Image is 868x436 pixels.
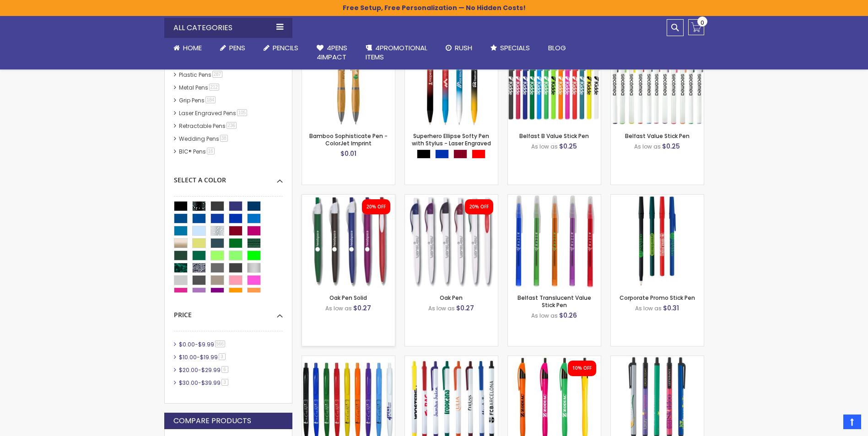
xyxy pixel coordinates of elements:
span: $19.99 [200,353,218,361]
a: Belfast Translucent Value Stick Pen [518,294,591,309]
span: Pens [229,43,245,53]
img: Oak Pen [405,195,498,287]
a: Specials [481,38,539,58]
span: As low as [531,143,558,150]
iframe: Google Customer Reviews [793,411,868,436]
a: Oak Pen Solid [329,294,367,302]
div: Price [174,304,283,319]
div: Blue [435,149,449,159]
a: Belfast Value Stick Pen [625,132,690,140]
a: Contender Pen [405,356,498,363]
a: Plastic Pens287 [177,71,226,79]
a: Oak Pen [405,194,498,202]
span: Home [183,43,202,53]
span: 212 [209,84,220,90]
img: Superhero Ellipse Softy Pen with Stylus - Laser Engraved [405,33,498,126]
span: 566 [215,340,226,347]
span: As low as [634,143,661,150]
span: $0.01 [340,149,356,158]
a: Laser Engraved Pens105 [177,109,251,117]
a: Pencils [254,38,307,58]
span: As low as [531,312,558,319]
div: 10% OFF [572,365,592,372]
span: Specials [500,43,530,53]
div: 20% OFF [367,204,386,210]
span: 3 [221,379,228,386]
span: $0.27 [456,303,474,313]
span: $0.31 [663,303,679,313]
a: Belfast B Value Stick Pen [519,132,589,140]
div: Burgundy [453,149,467,159]
span: 287 [212,71,223,78]
span: 105 [237,109,248,116]
span: $0.25 [559,142,577,151]
span: 4Pens 4impact [317,43,347,62]
a: Corporate Promo Stick Pen [611,194,704,202]
span: As low as [325,304,352,312]
a: Custom Cambria Plastic Retractable Ballpoint Pen - Monochromatic Body Color [302,356,395,363]
span: 184 [205,96,216,103]
span: 6 [221,366,228,373]
a: Metal Pens212 [177,84,223,91]
span: Pencils [273,43,298,53]
div: 20% OFF [469,204,489,210]
span: $20.00 [179,366,198,374]
a: $20.00-$29.996 [177,366,232,374]
span: $0.00 [179,340,195,348]
a: Blog [539,38,575,58]
a: Metallic Contender Pen [611,356,704,363]
span: $0.26 [559,311,577,320]
span: Blog [548,43,566,53]
img: Belfast Translucent Value Stick Pen [508,195,601,287]
a: Grip Pens184 [177,96,219,104]
a: 0 [688,19,704,35]
span: $0.25 [662,142,680,151]
img: Corporate Promo Stick Pen [611,195,704,287]
span: $29.99 [201,366,221,374]
a: Retractable Pens236 [177,122,240,130]
a: Superhero Ellipse Softy Pen with Stylus - Laser Engraved [412,132,491,147]
a: Pens [211,38,254,58]
a: Corporate Promo Stick Pen [620,294,695,302]
a: $30.00-$39.993 [177,379,232,387]
span: As low as [428,304,455,312]
a: Belfast Translucent Value Stick Pen [508,194,601,202]
span: 236 [226,122,237,129]
a: Oak Pen [440,294,463,302]
strong: Compare Products [173,416,251,426]
a: Home [164,38,211,58]
a: BIC® Pens16 [177,148,218,155]
span: 0 [701,18,704,27]
a: Bamboo Sophisticate Pen - ColorJet Imprint [309,132,388,147]
span: 16 [207,148,215,154]
span: $9.99 [198,340,214,348]
a: 4Pens4impact [307,38,356,68]
a: Neon Slimster Pen [508,356,601,363]
span: 4PROMOTIONAL ITEMS [366,43,427,62]
span: $0.27 [353,303,371,313]
a: $0.00-$9.99566 [177,340,229,348]
a: Wedding Pens38 [177,135,231,143]
img: Bamboo Sophisticate Pen - ColorJet Imprint [302,33,395,126]
div: Black [417,149,431,159]
span: $10.00 [179,353,197,361]
span: Rush [455,43,472,53]
span: 3 [219,353,226,360]
img: Oak Pen Solid [302,195,395,287]
span: $39.99 [201,379,221,387]
span: As low as [635,304,662,312]
div: Red [472,149,485,159]
a: 4PROMOTIONALITEMS [356,38,437,68]
div: All Categories [164,18,292,38]
a: $10.00-$19.993 [177,353,229,361]
span: 38 [220,135,228,142]
a: Rush [437,38,481,58]
img: Belfast Value Stick Pen [611,33,704,126]
span: $30.00 [179,379,198,387]
a: Oak Pen Solid [302,194,395,202]
img: Belfast B Value Stick Pen [508,33,601,126]
div: Select A Color [174,169,283,185]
